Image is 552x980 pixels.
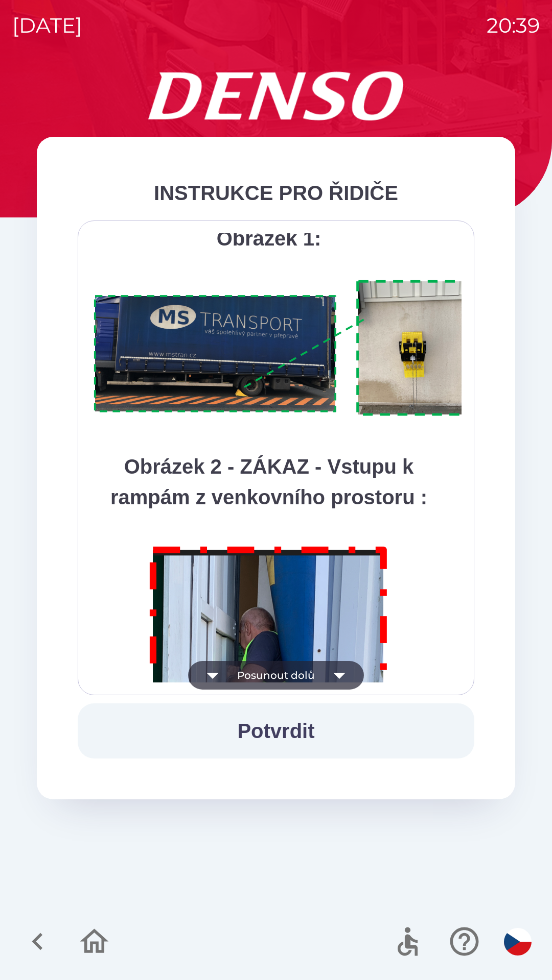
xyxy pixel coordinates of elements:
img: Logo [37,71,515,120]
strong: Obrázek 2 - ZÁKAZ - Vstupu k rampám z venkovního prostoru : [110,455,427,508]
p: 20:39 [487,10,540,41]
p: [DATE] [12,10,82,41]
img: A1ym8hFSA0ukAAAAAElFTkSuQmCC [90,274,487,423]
img: M8MNayrTL6gAAAABJRU5ErkJggg== [138,533,400,908]
div: INSTRUKCE PRO ŘIDIČE [78,178,474,208]
img: cs flag [504,928,532,955]
button: Posunout dolů [188,661,364,690]
button: Potvrdit [78,703,474,758]
strong: Obrázek 1: [217,227,321,250]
